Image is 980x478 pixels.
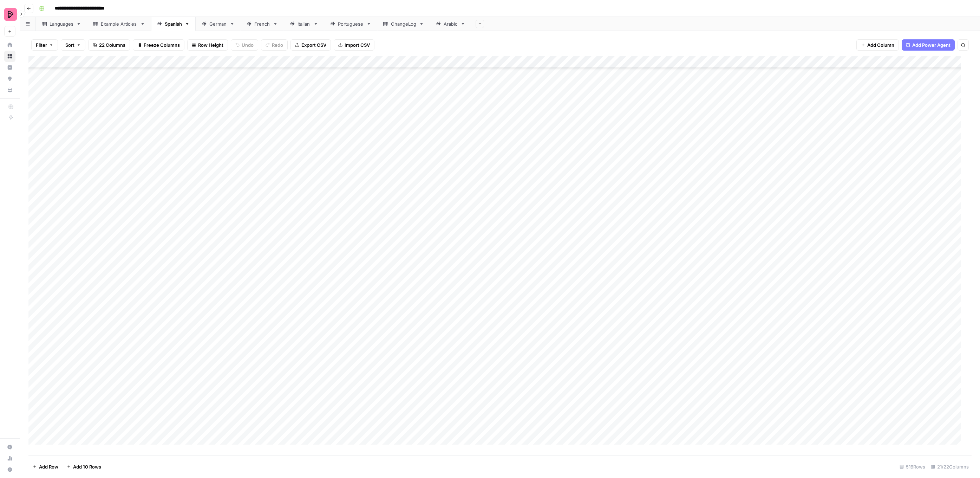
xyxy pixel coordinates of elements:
[4,6,15,23] button: Workspace: Preply
[928,461,972,472] div: 21/22 Columns
[345,41,370,49] span: Import CSV
[272,41,283,49] span: Redo
[65,41,74,49] span: Sort
[144,41,180,49] span: Freeze Columns
[31,39,58,51] button: Filter
[4,62,15,73] a: Insights
[209,20,227,27] div: German
[231,39,258,51] button: Undo
[298,20,311,27] div: Italian
[50,20,73,27] div: Languages
[61,39,85,51] button: Sort
[867,41,894,49] span: Add Column
[88,39,130,51] button: 22 Columns
[4,441,15,453] a: Settings
[198,41,223,49] span: Row Height
[165,20,182,27] div: Spanish
[36,17,87,31] a: Languages
[430,17,471,31] a: Arabic
[338,20,364,27] div: Portuguese
[377,17,430,31] a: ChangeLog
[99,41,125,49] span: 22 Columns
[196,17,241,31] a: German
[63,461,105,472] button: Add 10 Rows
[39,463,58,470] span: Add Row
[284,17,324,31] a: Italian
[902,39,955,51] button: Add Power Agent
[856,39,899,51] button: Add Column
[4,51,15,62] a: Browse
[28,461,63,472] button: Add Row
[391,20,416,27] div: ChangeLog
[87,17,151,31] a: Example Articles
[151,17,196,31] a: Spanish
[324,17,377,31] a: Portuguese
[301,41,326,49] span: Export CSV
[334,39,374,51] button: Import CSV
[4,39,15,51] a: Home
[912,41,950,49] span: Add Power Agent
[261,39,288,51] button: Redo
[4,84,15,96] a: Your Data
[241,17,284,31] a: French
[133,39,184,51] button: Freeze Columns
[444,20,458,27] div: Arabic
[36,41,47,49] span: Filter
[242,41,254,49] span: Undo
[4,453,15,464] a: Usage
[4,464,15,475] button: Help + Support
[4,8,17,21] img: Preply Logo
[101,20,137,27] div: Example Articles
[4,73,15,84] a: Opportunities
[897,461,928,472] div: 516 Rows
[290,39,331,51] button: Export CSV
[73,463,101,470] span: Add 10 Rows
[254,20,270,27] div: French
[187,39,228,51] button: Row Height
